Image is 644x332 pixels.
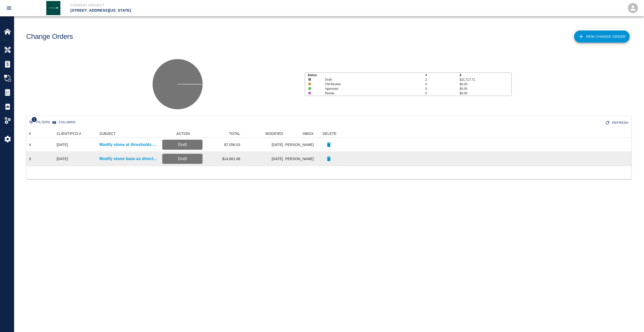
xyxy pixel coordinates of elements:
p: Draft [164,156,200,162]
div: INBOX [303,130,314,138]
p: Draft [325,77,415,82]
p: $ [460,73,511,77]
div: # [26,130,54,138]
div: CE 237 [57,142,68,147]
img: Janeiro Inc [46,1,60,15]
div: [PERSON_NAME] [286,138,316,152]
p: [STREET_ADDRESS][US_STATE] [70,8,349,13]
h1: Change Orders [26,33,73,41]
div: [PERSON_NAME] [286,152,316,166]
div: CLIENT/PCO # [54,130,97,138]
div: ACTION [160,130,205,138]
div: # [29,130,31,138]
div: 3 [29,156,31,161]
a: Modify stone at thresholds as directed [99,142,157,148]
p: $0.00 [460,86,511,91]
iframe: Chat Widget [619,308,644,332]
span: 1 [32,117,37,122]
p: $21,717.71 [460,77,511,82]
p: 0 [425,86,460,91]
div: $7,056.03 [205,138,243,152]
div: DELETE [316,130,341,138]
p: CM Review [325,82,415,86]
p: 0 [425,91,460,96]
div: CLIENT/PCO # [57,130,81,138]
p: 2 [425,77,460,82]
div: ACTION [176,130,190,138]
div: SUBJECT [99,130,116,138]
p: Approved [325,86,415,91]
p: $0.00 [460,82,511,86]
div: TOTAL [229,130,240,138]
div: MODIFIED [243,130,286,138]
p: Current Project [70,3,349,8]
div: MODIFIED [265,130,283,138]
div: 4 [29,142,31,147]
a: Modify stone base as directed [99,156,157,162]
div: TOTAL [205,130,243,138]
div: Refresh the list [604,118,630,127]
button: Refresh [604,118,630,127]
p: Draft [164,142,200,148]
div: INBOX [286,130,316,138]
a: New Change Order [574,31,630,43]
p: Revise [325,91,415,96]
div: [DATE] [243,152,286,166]
p: # [425,73,460,77]
button: open drawer [3,2,15,14]
button: Select columns [51,118,77,126]
div: [DATE] [243,138,286,152]
p: 0 [425,82,460,86]
p: Status [308,73,425,77]
button: Show filters [27,118,51,127]
div: DELETE [323,130,336,138]
div: CE 238 [57,156,68,161]
div: $14,661.68 [205,152,243,166]
div: SUBJECT [97,130,160,138]
p: $0.00 [460,91,511,96]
